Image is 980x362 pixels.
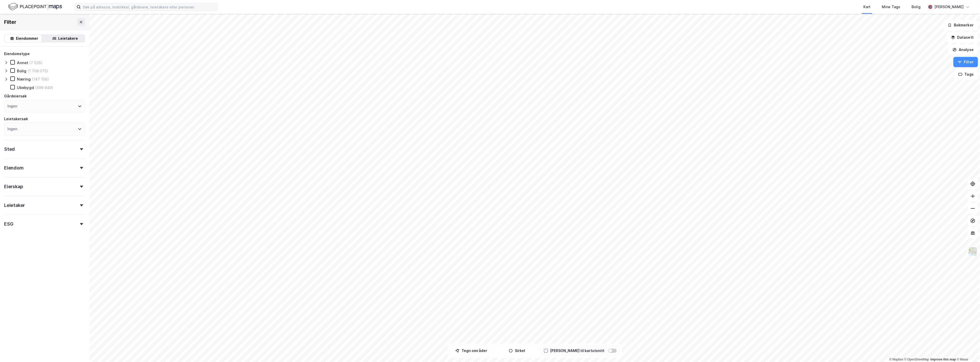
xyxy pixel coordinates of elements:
[7,103,17,109] div: Ingen
[953,57,978,67] button: Filter
[4,221,13,227] div: ESG
[904,358,929,361] a: OpenStreetMap
[7,126,17,132] div: Ingen
[948,45,978,55] button: Analyse
[58,35,78,42] div: Leietakere
[16,35,38,42] div: Eiendommer
[4,93,27,99] div: Gårdeiersøk
[4,116,28,122] div: Leietakersøk
[27,68,48,73] div: (1 708 075)
[17,85,34,90] div: Ubebygd
[4,51,30,57] div: Eiendomstype
[495,346,539,356] button: Sirkel
[934,4,964,10] div: [PERSON_NAME]
[449,346,493,356] button: Tegn områder
[954,337,980,362] iframe: Chat Widget
[4,184,23,190] div: Eierskap
[17,77,31,82] div: Næring
[81,3,218,11] input: Søk på adresse, matrikkel, gårdeiere, leietakere eller personer
[4,165,24,171] div: Eiendom
[882,4,900,10] div: Mine Tags
[889,358,903,361] a: Mapbox
[4,146,15,152] div: Sted
[4,202,25,208] div: Leietaker
[947,32,978,43] button: Datasett
[931,358,956,361] a: Improve this map
[943,20,978,30] button: Bokmerker
[968,247,978,256] img: Z
[17,68,26,73] div: Bolig
[954,337,980,362] div: Kontrollprogram for chat
[912,4,921,10] div: Bolig
[550,348,604,354] div: [PERSON_NAME] til kartutsnitt
[35,85,53,90] div: (599 949)
[29,60,43,65] div: (7 535)
[954,69,978,79] button: Tags
[4,18,16,26] div: Filter
[32,77,49,82] div: (147 156)
[863,4,871,10] div: Kart
[8,2,62,11] img: logo.f888ab2527a4732fd821a326f86c7f29.svg
[17,60,28,65] div: Annet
